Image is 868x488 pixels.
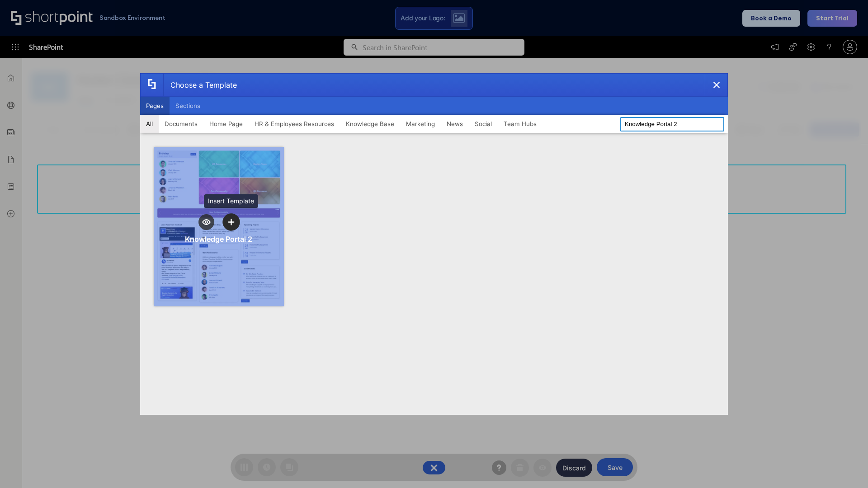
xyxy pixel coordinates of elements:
iframe: Chat Widget [823,445,868,488]
button: Knowledge Base [340,115,400,133]
button: Documents [159,115,203,133]
button: Pages [140,97,170,115]
input: Search [620,117,724,131]
div: Knowledge Portal 2 [185,235,252,244]
button: Sections [170,97,206,115]
div: Choose a Template [163,74,237,96]
button: Marketing [400,115,441,133]
button: Social [469,115,498,133]
button: Team Hubs [498,115,542,133]
button: HR & Employees Resources [249,115,340,133]
div: template selector [140,73,728,415]
button: News [441,115,469,133]
button: All [140,115,159,133]
button: Home Page [203,115,249,133]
